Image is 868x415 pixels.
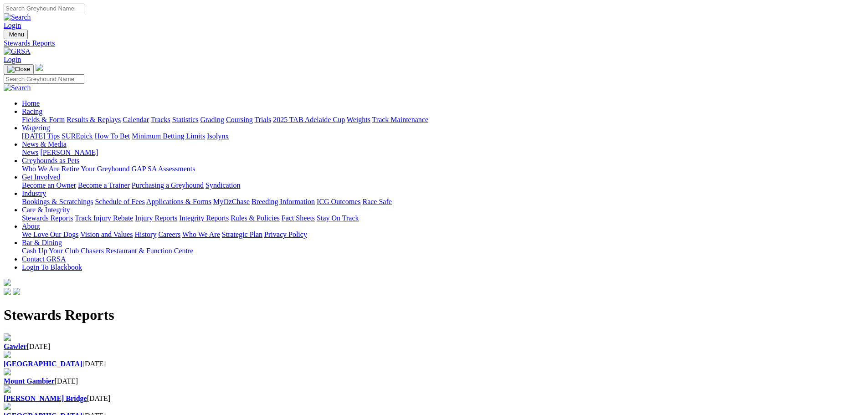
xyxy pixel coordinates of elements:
[4,377,55,385] a: Mount Gambier
[4,377,864,385] div: [DATE]
[134,231,156,238] a: History
[252,198,315,205] a: Breeding Information
[62,165,130,173] a: Retire Your Greyhound
[22,116,864,124] div: Racing
[151,116,170,123] a: Tracks
[22,255,66,263] a: Contact GRSA
[22,181,76,189] a: Become an Owner
[4,279,11,286] img: logo-grsa-white.png
[4,333,11,341] img: file-red.svg
[132,181,204,189] a: Purchasing a Greyhound
[4,343,864,351] div: [DATE]
[22,222,40,230] a: About
[226,116,253,123] a: Coursing
[22,173,60,181] a: Get Involved
[4,351,11,358] img: file-red.svg
[22,231,78,238] a: We Love Our Dogs
[179,214,229,222] a: Integrity Reports
[22,190,46,197] a: Industry
[4,360,82,368] a: [GEOGRAPHIC_DATA]
[123,116,149,123] a: Calendar
[4,39,864,47] a: Stewards Reports
[22,198,864,206] div: Industry
[78,181,130,189] a: Become a Trainer
[13,288,20,295] img: twitter.svg
[205,181,240,189] a: Syndication
[172,116,199,123] a: Statistics
[4,13,31,21] img: Search
[135,214,177,222] a: Injury Reports
[22,132,60,140] a: [DATE] Tips
[22,108,42,115] a: Racing
[132,165,195,173] a: GAP SA Assessments
[75,214,133,222] a: Track Injury Rebate
[22,165,864,173] div: Greyhounds as Pets
[22,124,50,132] a: Wagering
[4,74,84,84] input: Search
[4,56,21,63] a: Login
[132,132,205,140] a: Minimum Betting Limits
[81,247,193,255] a: Chasers Restaurant & Function Centre
[317,198,360,205] a: ICG Outcomes
[4,64,34,74] button: Toggle navigation
[347,116,370,123] a: Weights
[4,288,11,295] img: facebook.svg
[22,206,70,214] a: Care & Integrity
[4,368,11,375] img: file-red.svg
[222,231,262,238] a: Strategic Plan
[4,395,864,403] div: [DATE]
[22,116,65,123] a: Fields & Form
[22,157,79,164] a: Greyhounds as Pets
[4,360,864,368] div: [DATE]
[22,165,60,173] a: Who We Are
[22,149,864,157] div: News & Media
[22,214,73,222] a: Stewards Reports
[9,31,24,38] span: Menu
[273,116,345,123] a: 2025 TAB Adelaide Cup
[22,247,864,255] div: Bar & Dining
[158,231,180,238] a: Careers
[22,263,82,271] a: Login To Blackbook
[372,116,428,123] a: Track Maintenance
[182,231,220,238] a: Who We Are
[282,214,315,222] a: Fact Sheets
[4,4,84,13] input: Search
[22,239,62,246] a: Bar & Dining
[22,149,38,156] a: News
[4,395,87,402] a: [PERSON_NAME] Bridge
[62,132,92,140] a: SUREpick
[4,403,11,410] img: file-red.svg
[207,132,229,140] a: Isolynx
[22,231,864,239] div: About
[22,181,864,190] div: Get Involved
[264,231,307,238] a: Privacy Policy
[95,198,144,205] a: Schedule of Fees
[22,99,40,107] a: Home
[317,214,359,222] a: Stay On Track
[22,132,864,140] div: Wagering
[4,21,21,29] a: Login
[7,66,30,73] img: Close
[4,30,28,39] button: Toggle navigation
[80,231,133,238] a: Vision and Values
[200,116,224,123] a: Grading
[4,343,27,350] a: Gawler
[22,247,79,255] a: Cash Up Your Club
[22,140,67,148] a: News & Media
[231,214,280,222] a: Rules & Policies
[254,116,271,123] a: Trials
[22,198,93,205] a: Bookings & Scratchings
[22,214,864,222] div: Care & Integrity
[40,149,98,156] a: [PERSON_NAME]
[4,307,864,323] h1: Stewards Reports
[4,47,31,56] img: GRSA
[146,198,211,205] a: Applications & Forms
[36,64,43,71] img: logo-grsa-white.png
[362,198,391,205] a: Race Safe
[67,116,121,123] a: Results & Replays
[95,132,130,140] a: How To Bet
